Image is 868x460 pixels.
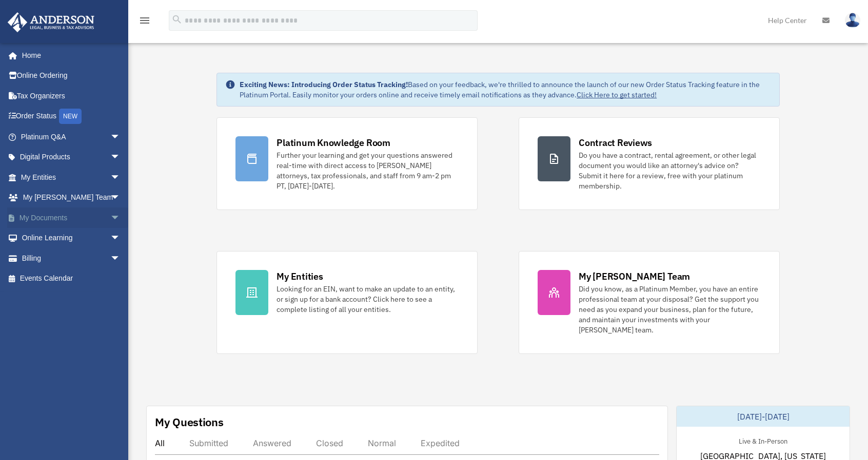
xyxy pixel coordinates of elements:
a: menu [139,18,151,27]
div: Further your learning and get your questions answered real-time with direct access to [PERSON_NAM... [277,150,459,191]
div: Looking for an EIN, want to make an update to an entity, or sign up for a bank account? Click her... [277,284,459,315]
span: arrow_drop_down [110,248,131,269]
div: Answered [253,438,291,448]
a: Digital Productsarrow_drop_down [7,147,136,168]
a: My [PERSON_NAME] Teamarrow_drop_down [7,187,136,208]
span: arrow_drop_down [110,228,131,249]
a: My Entitiesarrow_drop_down [7,167,136,187]
a: Online Learningarrow_drop_down [7,228,136,248]
img: Anderson Advisors Platinum Portal [5,12,97,32]
a: Platinum Q&Aarrow_drop_down [7,127,136,147]
a: Billingarrow_drop_down [7,248,136,268]
a: Online Ordering [7,66,136,86]
span: arrow_drop_down [110,167,131,188]
a: Contract Reviews Do you have a contract, rental agreement, or other legal document you would like... [519,117,780,210]
img: User Pic [845,13,860,28]
a: My Entities Looking for an EIN, want to make an update to an entity, or sign up for a bank accoun... [216,251,478,354]
div: Do you have a contract, rental agreement, or other legal document you would like an attorney's ad... [579,150,761,191]
div: Expedited [421,438,460,448]
a: Tax Organizers [7,86,136,106]
span: arrow_drop_down [110,187,131,208]
div: All [155,438,165,448]
a: Platinum Knowledge Room Further your learning and get your questions answered real-time with dire... [216,117,478,210]
span: arrow_drop_down [110,127,131,148]
span: arrow_drop_down [110,147,131,168]
div: Closed [316,438,343,448]
div: Platinum Knowledge Room [277,136,390,149]
div: [DATE]-[DATE] [677,406,850,427]
div: Normal [368,438,396,448]
div: My [PERSON_NAME] Team [579,270,690,283]
div: My Entities [277,270,323,283]
div: Contract Reviews [579,136,652,149]
div: Based on your feedback, we're thrilled to announce the launch of our new Order Status Tracking fe... [240,79,771,100]
a: Home [7,45,131,66]
div: Live & In-Person [731,435,796,446]
div: NEW [59,109,82,124]
div: My Questions [155,414,224,430]
strong: Exciting News: Introducing Order Status Tracking! [240,80,408,89]
a: Order StatusNEW [7,106,136,127]
i: menu [139,14,151,27]
a: My Documentsarrow_drop_down [7,207,136,228]
span: arrow_drop_down [110,207,131,228]
div: Did you know, as a Platinum Member, you have an entire professional team at your disposal? Get th... [579,284,761,335]
a: Click Here to get started! [577,90,657,99]
a: My [PERSON_NAME] Team Did you know, as a Platinum Member, you have an entire professional team at... [519,251,780,354]
i: search [171,14,183,25]
a: Events Calendar [7,268,136,289]
div: Submitted [189,438,228,448]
